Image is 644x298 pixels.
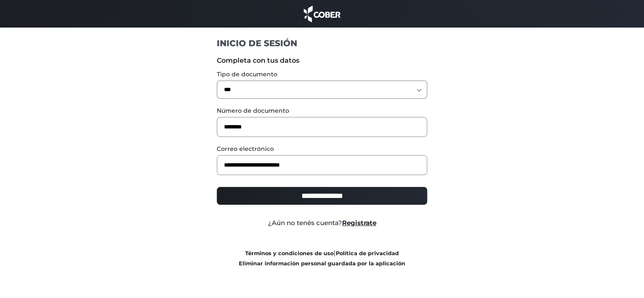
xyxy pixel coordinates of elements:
img: cober_marca.png [301,4,343,23]
label: Número de documento [217,106,427,115]
label: Tipo de documento [217,70,427,79]
a: Eliminar información personal guardada por la aplicación [239,260,405,267]
div: | [210,248,434,268]
h1: INICIO DE SESIÓN [217,38,427,49]
div: ¿Aún no tenés cuenta? [210,218,434,228]
a: Política de privacidad [336,250,399,256]
a: Registrate [342,219,376,227]
label: Completa con tus datos [217,56,427,66]
label: Correo electrónico [217,145,427,153]
a: Términos y condiciones de uso [245,250,334,256]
